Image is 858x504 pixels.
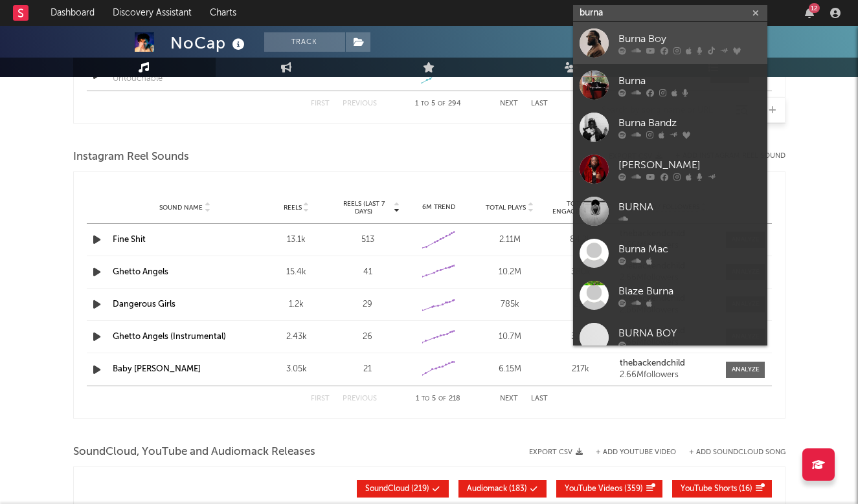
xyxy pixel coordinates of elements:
div: BURNA [618,199,761,215]
span: Instagram Reel Sounds [73,149,189,165]
div: 21 [335,363,400,376]
button: Audiomack(183) [458,480,547,498]
a: Baby [PERSON_NAME] [113,365,201,373]
div: 13.1k [264,234,329,247]
a: Dangerous Girls [113,300,175,309]
span: ( 219 ) [365,485,429,493]
div: Burna Bandz [618,115,761,131]
button: + Add YouTube Video [596,449,676,456]
div: Blaze Burna [618,283,761,299]
button: Next [500,395,518,402]
div: 15.4k [264,266,329,279]
button: + Add SoundCloud Song [689,449,785,456]
div: 26 [335,331,400,344]
span: ( 16 ) [681,485,752,493]
div: 1.2k [264,298,329,311]
div: Burna Mac [618,241,761,257]
span: YouTube Shorts [681,485,737,493]
span: of [438,396,446,402]
div: 6M Trend [407,203,471,212]
div: 217k [548,363,613,376]
button: + Add SoundCloud Song [676,449,785,456]
button: SoundCloud(219) [357,480,449,498]
div: 324k [548,331,613,344]
span: Reels [284,204,302,212]
div: 10.7M [477,331,542,344]
button: First [311,395,330,402]
span: to [422,396,429,402]
div: 1 5 294 [403,96,474,112]
div: Untouchable [113,72,163,85]
span: Audiomack [467,485,507,493]
span: Total Engagements [548,200,605,215]
button: YouTube Shorts(16) [672,480,772,498]
div: 380k [548,266,613,279]
div: 10.2M [477,266,542,279]
div: 513 [335,234,400,247]
div: 2.11M [477,234,542,247]
a: thebackendchild [620,359,717,368]
button: Last [531,395,548,402]
span: YouTube Videos [565,485,622,493]
a: [PERSON_NAME] [573,148,767,190]
button: Previous [343,395,377,402]
span: Reels (last 7 days) [335,200,392,215]
button: Export CSV [529,448,583,456]
div: + Add YouTube Video [583,449,676,456]
div: BURNA BOY [618,325,761,341]
a: Burna Boy [573,22,767,64]
a: Burna Mac [573,232,767,274]
div: 41 [335,266,400,279]
div: [PERSON_NAME] [618,157,761,173]
a: Ghetto Angels (Instrumental) [113,333,226,341]
a: BURNA [573,190,767,232]
a: Blaze Burna [573,274,767,316]
div: 29k [548,298,613,311]
div: 1 5 218 [403,391,474,407]
span: ( 183 ) [467,485,527,493]
button: YouTube Videos(359) [556,480,662,498]
div: Burna [618,73,761,89]
div: 6.15M [477,363,542,376]
button: 12 [805,8,814,18]
a: Burna Bandz [573,106,767,148]
a: Burna [573,64,767,106]
span: Sound Name [159,204,203,212]
span: SoundCloud, YouTube and Audiomack Releases [73,444,315,460]
strong: thebackendchild [620,359,685,367]
div: 29 [335,298,400,311]
input: Search for artists [573,5,767,21]
div: Burna Boy [618,31,761,47]
span: Total Plays [486,204,526,212]
div: 2.43k [264,331,329,344]
div: 2.66M followers [620,371,717,380]
a: BURNA BOY [573,316,767,358]
div: NoCap [170,32,248,54]
div: 84.2k [548,234,613,247]
div: 785k [477,298,542,311]
a: Fine Shit [113,236,146,244]
button: Track [264,32,345,52]
div: 12 [809,3,820,13]
div: 3.05k [264,363,329,376]
a: Ghetto Angels [113,268,168,276]
span: SoundCloud [365,485,409,493]
span: ( 359 ) [565,485,643,493]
